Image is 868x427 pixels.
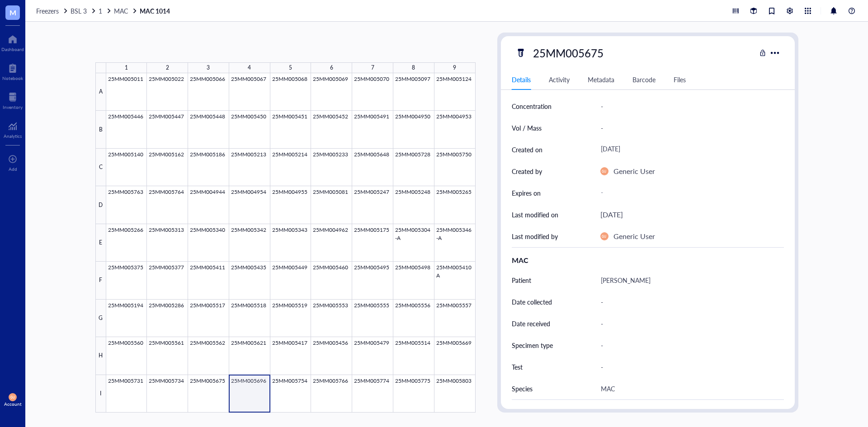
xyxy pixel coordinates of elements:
div: B [95,111,106,148]
div: Generic User [613,230,655,242]
a: Analytics [4,119,22,139]
strong: Box Capacity Approaching Limit [11,143,101,152]
strong: Fix: [11,209,26,218]
a: MAC 1014 [140,7,172,15]
div: E [95,224,106,262]
div: - [597,314,780,333]
strong: Score (1–10) [375,33,420,41]
div: - [597,118,780,137]
div: Files [674,75,686,84]
span: GU [602,235,606,238]
div: Generic User [613,165,655,177]
div: Last modified by [512,231,558,241]
a: BSL 3 [71,7,97,15]
div: Last modified on [512,210,558,220]
div: [DATE] [597,141,780,158]
td: Basic metadata present [425,94,868,110]
div: 2 [166,62,169,74]
a: Inventory [3,90,23,110]
div: 4 [248,62,251,74]
div: 9 [453,62,456,74]
div: Created by [512,166,542,176]
div: Patient [512,275,531,285]
div: Dashboard [1,47,24,52]
div: Barcode [632,75,656,84]
div: Notebook [2,75,23,81]
div: - [597,185,780,201]
div: Add [9,166,17,172]
div: 6 [330,62,333,74]
span: MAC [114,6,128,15]
div: 5 [289,62,292,74]
div: Created on [512,145,542,155]
td: 8.0 [226,78,425,94]
div: 8 [412,62,415,74]
div: - [597,292,780,311]
td: 8.5 [226,45,425,61]
div: Date received [512,319,550,328]
span: GU [10,395,14,399]
div: 3 [207,62,210,74]
strong: Issue: [11,201,35,209]
div: - [597,336,780,355]
a: 1MAC [99,7,138,15]
div: 7 [371,62,374,74]
div: Concentration [512,101,552,111]
div: - [597,97,780,116]
div: Test [512,362,523,372]
a: Freezers [36,7,69,15]
div: Account [4,401,22,407]
div: 25MM005675 [529,43,608,62]
div: MAC [512,255,784,266]
td: Nearly full, efficient use of space [425,45,868,61]
div: Specimen type [512,340,553,350]
div: - [597,357,780,376]
td: 6.0 [226,61,425,78]
a: Dashboard [1,32,24,52]
div: A [95,73,106,111]
strong: Issue: [11,160,35,168]
div: Vol / Mass [512,123,542,133]
div: Species [512,384,533,394]
li: All 75 items added in a single session on [DATE]. [11,201,868,209]
td: No recent removals or updates [425,61,868,78]
div: 1 [125,62,128,74]
div: Expires on [512,188,541,198]
div: H [95,337,106,375]
div: Analytics [4,133,22,139]
strong: Note [430,33,448,41]
div: Metadata [588,75,614,84]
li: Plan for new box allocation or archive older samples to maintain flexibility. [11,169,868,177]
div: MAC [597,379,780,398]
td: 7.0 [226,94,425,110]
td: Single contributor, consistent entry [425,78,868,94]
div: Inventory [3,104,23,110]
div: C [95,149,106,186]
div: I [95,375,106,413]
div: F [95,262,106,299]
span: GU [602,169,606,173]
li: Review batch for potential consolidation or systematic organization. [11,210,868,218]
div: Details [512,75,531,84]
div: Activity [549,75,570,84]
span: BSL 3 [71,6,87,15]
div: Date collected [512,297,552,307]
strong: Single Batch Entry [11,184,61,193]
span: M [9,7,16,18]
div: [DATE] [600,209,623,221]
div: [PERSON_NAME] [597,271,780,290]
span: 1 [99,6,102,15]
a: Notebook [2,61,23,81]
li: Box is 93% full with only 6 remaining slots. [11,160,868,168]
strong: Category [5,33,38,41]
div: D [95,186,106,224]
strong: Fix: [11,168,26,177]
div: G [95,300,106,337]
span: Freezers [36,6,59,15]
